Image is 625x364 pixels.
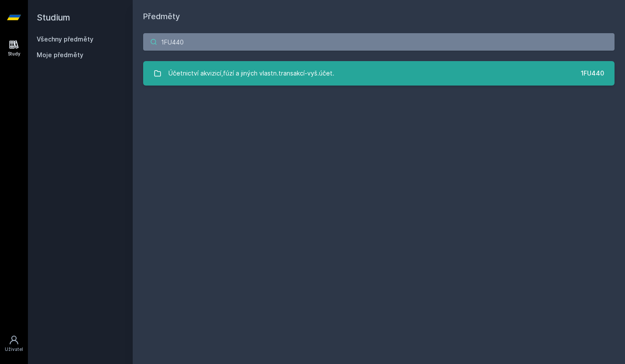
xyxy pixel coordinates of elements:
input: Název nebo ident předmětu… [143,33,615,51]
div: Study [8,51,21,57]
a: Study [2,35,26,62]
h1: Předměty [143,10,615,23]
a: Uživatel [2,330,26,357]
div: 1FU440 [581,69,604,78]
div: Účetnictví akvizicí,fúzí a jiných vlastn.transakcí-vyš.účet. [168,65,334,82]
div: Uživatel [5,346,23,353]
a: Všechny předměty [37,35,93,43]
span: Moje předměty [37,51,83,59]
a: Účetnictví akvizicí,fúzí a jiných vlastn.transakcí-vyš.účet. 1FU440 [143,61,615,86]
